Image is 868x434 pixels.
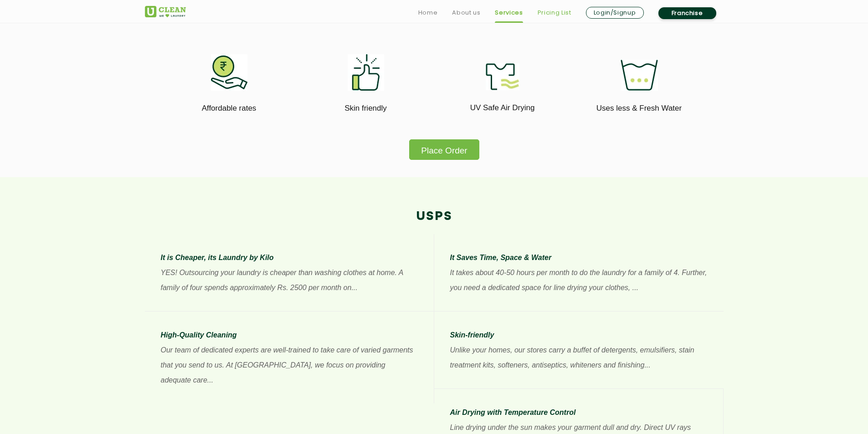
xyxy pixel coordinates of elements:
img: skin_friendly_11zon.webp [348,54,384,91]
a: Franchise [658,7,716,19]
p: Air Drying with Temperature Control [450,405,707,420]
p: Our team of dedicated experts are well-trained to take care of varied garments that you send to u... [161,342,418,388]
a: Login/Signup [586,7,644,19]
p: Skin friendly [304,102,427,114]
p: YES! Outsourcing your laundry is cheaper than washing clothes at home. A family of four spends ap... [161,265,418,295]
p: UV Safe Air Drying [441,102,564,114]
p: It takes about 40-50 hours per month to do the laundry for a family of 4. Further, you need a ded... [450,265,708,295]
img: uv_safe_air_drying_11zon.webp [486,63,519,90]
button: Place Order [409,139,479,160]
p: It Saves Time, Space & Water [450,250,708,265]
p: Unlike your homes, our stores carry a buffet of detergents, emulsifiers, stain treatment kits, so... [450,342,708,373]
img: uses_less_fresh_water_11zon.webp [621,60,658,91]
a: Pricing List [538,7,571,18]
img: affordable_rates_11zon.webp [211,54,247,91]
img: UClean Laundry and Dry Cleaning [145,6,186,17]
a: Services [495,7,523,18]
a: Home [418,7,438,18]
h2: USPs [145,209,724,224]
p: Uses less & Fresh Water [578,102,701,114]
p: Affordable rates [168,102,291,114]
p: Skin-friendly [450,327,708,342]
p: High-Quality Cleaning [161,327,418,342]
p: It is Cheaper, its Laundry by Kilo [161,250,418,265]
a: About us [452,7,480,18]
